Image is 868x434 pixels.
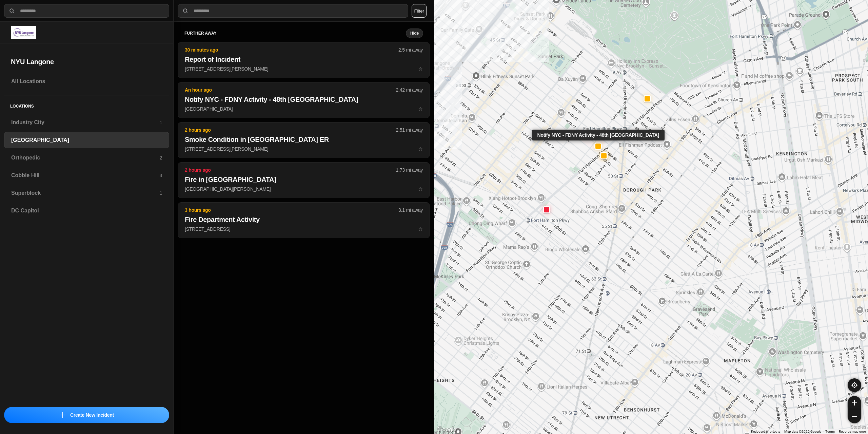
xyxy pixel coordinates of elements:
[4,167,169,184] a: Cobble Hill3
[185,135,423,144] h2: Smoke Condition in [GEOGRAPHIC_DATA] ER
[418,66,423,72] span: star
[4,185,169,201] a: Superblock1
[848,410,861,423] button: zoom-out
[594,143,602,150] button: Notify NYC - FDNY Activity - 48th [GEOGRAPHIC_DATA]
[178,66,430,72] a: 30 minutes ago2.5 mi awayReport of Incident[STREET_ADDRESS][PERSON_NAME]star
[839,430,866,433] a: Report a map error
[11,77,162,86] h3: All Locations
[418,186,423,192] span: star
[4,150,169,166] a: Orthopedic2
[11,26,36,39] img: logo
[185,167,396,173] p: 2 hours ago
[185,46,398,53] p: 30 minutes ago
[4,114,169,131] a: Industry City1
[11,57,162,67] h2: NYU Langone
[851,382,857,388] img: recenter
[159,119,162,126] p: 1
[159,190,162,196] p: 1
[4,95,169,114] h5: Locations
[185,106,423,112] p: [GEOGRAPHIC_DATA]
[436,425,458,434] a: Open this area in Google Maps (opens a new window)
[751,429,780,434] button: Keyboard shortcuts
[185,146,423,152] p: [STREET_ADDRESS][PERSON_NAME]
[185,95,423,104] h2: Notify NYC - FDNY Activity - 48th [GEOGRAPHIC_DATA]
[185,65,423,72] p: [STREET_ADDRESS][PERSON_NAME]
[185,175,423,184] h2: Fire in [GEOGRAPHIC_DATA]
[185,87,396,93] p: An hour ago
[185,226,423,232] p: [STREET_ADDRESS]
[418,226,423,232] span: star
[396,167,423,173] p: 1.73 mi away
[825,430,835,433] a: Terms (opens in new tab)
[70,412,114,418] p: Create New Incident
[4,73,169,90] a: All Locations
[784,430,821,433] span: Map data ©2025 Google
[159,154,162,161] p: 2
[418,146,423,152] span: star
[4,407,169,423] button: iconCreate New Incident
[398,207,423,213] p: 3.1 mi away
[11,136,162,144] h3: [GEOGRAPHIC_DATA]
[848,378,861,392] button: recenter
[436,425,458,434] img: Google
[8,7,15,14] img: search
[406,29,423,38] button: Hide
[182,7,189,14] img: search
[418,106,423,112] span: star
[178,146,430,152] a: 2 hours ago2.51 mi awaySmoke Condition in [GEOGRAPHIC_DATA] ER[STREET_ADDRESS][PERSON_NAME]star
[185,186,423,192] p: [GEOGRAPHIC_DATA][PERSON_NAME]
[410,31,419,36] small: Hide
[4,203,169,219] a: DC Capitol
[185,127,396,133] p: 2 hours ago
[11,171,159,180] h3: Cobble Hill
[178,106,430,112] a: An hour ago2.42 mi awayNotify NYC - FDNY Activity - 48th [GEOGRAPHIC_DATA][GEOGRAPHIC_DATA]star
[184,31,406,36] h5: further away
[412,4,427,18] button: Filter
[396,87,423,93] p: 2.42 mi away
[178,186,430,192] a: 2 hours ago1.73 mi awayFire in [GEOGRAPHIC_DATA][GEOGRAPHIC_DATA][PERSON_NAME]star
[11,154,159,162] h3: Orthopedic
[178,122,430,158] button: 2 hours ago2.51 mi awaySmoke Condition in [GEOGRAPHIC_DATA] ER[STREET_ADDRESS][PERSON_NAME]star
[398,46,423,53] p: 2.5 mi away
[185,55,423,64] h2: Report of Incident
[11,118,159,127] h3: Industry City
[178,202,430,238] button: 3 hours ago3.1 mi awayFire Department Activity[STREET_ADDRESS]star
[532,130,665,140] div: Notify NYC - FDNY Activity - 48th [GEOGRAPHIC_DATA]
[396,127,423,133] p: 2.51 mi away
[178,162,430,198] button: 2 hours ago1.73 mi awayFire in [GEOGRAPHIC_DATA][GEOGRAPHIC_DATA][PERSON_NAME]star
[852,414,857,419] img: zoom-out
[848,396,861,410] button: zoom-in
[185,207,398,213] p: 3 hours ago
[159,172,162,179] p: 3
[11,189,159,197] h3: Superblock
[11,207,162,215] h3: DC Capitol
[178,82,430,118] button: An hour ago2.42 mi awayNotify NYC - FDNY Activity - 48th [GEOGRAPHIC_DATA][GEOGRAPHIC_DATA]star
[4,132,169,148] a: [GEOGRAPHIC_DATA]
[178,226,430,232] a: 3 hours ago3.1 mi awayFire Department Activity[STREET_ADDRESS]star
[178,42,430,78] button: 30 minutes ago2.5 mi awayReport of Incident[STREET_ADDRESS][PERSON_NAME]star
[185,215,423,224] h2: Fire Department Activity
[852,400,857,405] img: zoom-in
[60,412,65,418] img: icon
